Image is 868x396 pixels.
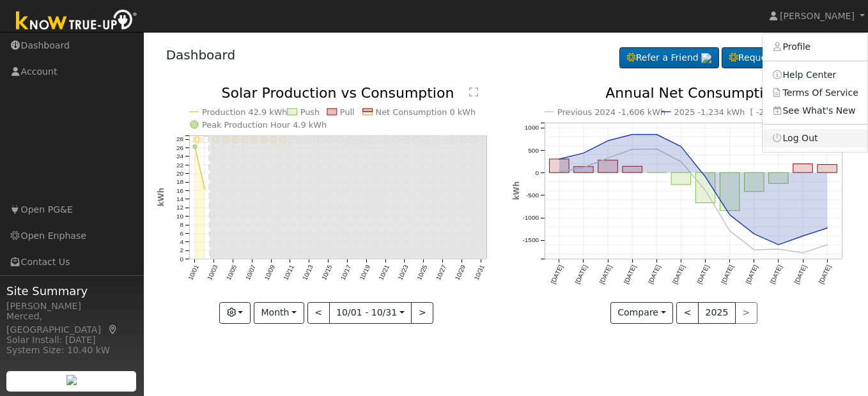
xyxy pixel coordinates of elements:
[610,302,674,324] button: Compare
[605,85,781,101] text: Annual Net Consumption
[180,255,183,263] text: 0
[206,264,219,282] text: 10/03
[763,38,867,56] a: Profile
[176,144,183,151] text: 26
[825,225,830,231] circle: onclick=""
[605,139,610,144] circle: onclick=""
[703,188,708,193] circle: onclick=""
[793,264,808,285] text: [DATE]
[701,53,711,63] img: retrieve
[202,120,327,130] text: Peak Production Hour 4.9 kWh
[763,129,867,147] a: Log Out
[339,264,353,282] text: 10/17
[377,264,391,282] text: 10/21
[698,302,736,324] button: 2025
[225,264,238,282] text: 10/05
[763,66,867,84] a: Help Center
[720,264,735,285] text: [DATE]
[176,162,183,169] text: 22
[598,160,618,172] rect: onclick=""
[415,264,429,282] text: 10/25
[201,136,212,144] i: 10/02 - MostlyCloudy
[263,264,276,282] text: 10/09
[800,250,805,255] circle: onclick=""
[300,107,320,117] text: Push
[630,147,635,152] circle: onclick=""
[192,145,196,149] circle: onclick=""
[6,344,137,357] div: System Size: 10.40 kW
[202,107,288,117] text: Production 42.9 kWh
[581,165,586,171] circle: onclick=""
[6,333,137,347] div: Solar Install: [DATE]
[550,159,570,172] rect: onclick=""
[557,169,562,174] circle: onclick=""
[763,102,867,119] a: See What's New
[655,147,660,152] circle: onclick=""
[522,237,539,244] text: -1500
[221,85,454,101] text: Solar Production vs Consumption
[307,302,330,324] button: <
[301,264,314,282] text: 10/13
[647,264,662,285] text: [DATE]
[598,264,613,285] text: [DATE]
[244,264,257,282] text: 10/07
[696,172,716,202] rect: onclick=""
[176,179,183,186] text: 18
[187,264,200,282] text: 10/01
[550,264,564,285] text: [DATE]
[769,172,789,183] rect: onclick=""
[180,222,183,229] text: 8
[703,174,708,179] circle: onclick=""
[396,264,410,282] text: 10/23
[375,107,476,117] text: Net Consumption 0 kWh
[800,234,805,239] circle: onclick=""
[320,264,334,282] text: 10/15
[472,264,486,282] text: 10/31
[6,310,137,337] div: Merced, [GEOGRAPHIC_DATA]
[525,125,539,132] text: 1000
[176,153,183,160] text: 24
[574,167,594,172] rect: onclick=""
[526,192,539,199] text: -500
[623,167,642,173] rect: onclick=""
[727,229,732,234] circle: onclick=""
[679,159,684,164] circle: onclick=""
[176,170,183,177] text: 20
[825,243,830,248] circle: onclick=""
[66,375,77,385] img: retrieve
[763,84,867,102] a: Terms Of Service
[619,47,719,69] a: Refer a Friend
[630,132,635,137] circle: onclick=""
[655,132,660,137] circle: onclick=""
[605,156,610,161] circle: onclick=""
[679,144,684,149] circle: onclick=""
[176,204,183,211] text: 12
[752,231,757,236] circle: onclick=""
[166,47,236,63] a: Dashboard
[358,264,371,282] text: 10/19
[722,47,846,69] a: Request a Cleaning
[574,264,589,285] text: [DATE]
[180,247,183,254] text: 2
[674,107,791,117] text: 2025 -1,234 kWh [ -23.2% ]
[6,300,137,313] div: [PERSON_NAME]
[776,242,781,247] circle: onclick=""
[6,282,137,300] span: Site Summary
[720,172,740,211] rect: onclick=""
[745,264,759,285] text: [DATE]
[769,264,784,285] text: [DATE]
[745,172,764,192] rect: onclick=""
[776,247,781,252] circle: onclick=""
[254,302,304,324] button: Month
[435,264,448,282] text: 10/27
[671,172,691,185] rect: onclick=""
[180,238,183,245] text: 4
[793,164,813,173] rect: onclick=""
[780,11,855,21] span: [PERSON_NAME]
[535,169,539,176] text: 0
[176,136,183,143] text: 28
[107,324,119,335] a: Map
[557,107,665,117] text: Previous 2024 -1,606 kWh
[10,7,144,36] img: Know True-Up
[157,188,166,207] text: kWh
